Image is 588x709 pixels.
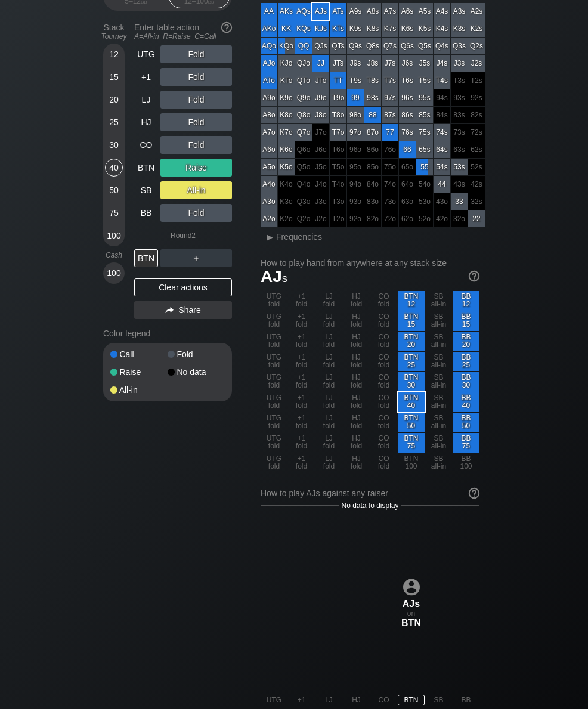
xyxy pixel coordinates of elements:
div: BB 20 [453,332,479,351]
div: CO fold [370,372,397,392]
div: CO fold [370,352,397,371]
div: KJs [312,20,329,37]
div: KTo [278,72,295,89]
div: 75 [105,204,123,222]
div: 100% fold in prior round [434,107,450,123]
div: Clear actions [134,278,232,296]
div: BTN 20 [398,332,425,351]
div: 100% fold in prior round [295,159,312,175]
span: Frequencies [276,232,322,242]
div: LJ fold [315,291,342,311]
div: Fold [160,68,232,86]
div: KTs [330,20,346,37]
div: UTG fold [261,332,287,351]
div: 20 [105,91,123,109]
div: UTG fold [261,392,287,412]
div: A2s [468,3,485,20]
div: Fold [160,204,232,222]
div: LJ [134,91,158,109]
div: All-in [160,181,232,199]
div: 25 [105,113,123,131]
div: J6s [399,55,416,72]
div: 100% fold in prior round [416,193,433,210]
div: QJo [295,55,312,72]
div: HJ fold [343,433,370,453]
div: BB 50 [453,413,479,432]
div: 100% fold in prior round [451,72,468,89]
div: +1 fold [288,433,315,453]
div: 100% fold in prior round [451,176,468,193]
div: UTG fold [261,352,287,371]
div: Share [134,301,232,319]
div: T9o [330,89,346,106]
div: 100% fold in prior round [434,210,450,227]
div: T7o [330,124,346,141]
div: 100 [105,264,123,282]
div: 98s [364,89,381,106]
div: ATo [261,72,277,89]
div: BTN 40 [398,392,425,412]
div: 76s [399,124,416,141]
div: T5s [416,72,433,89]
div: 100% fold in prior round [312,176,329,193]
div: 97o [347,124,364,141]
div: KJo [278,55,295,72]
div: 53s [451,159,468,175]
div: SB all-in [425,311,452,331]
div: 96s [399,89,416,106]
div: Q2s [468,38,485,54]
div: T8o [330,107,346,123]
div: 100% fold in prior round [382,210,398,227]
div: LJ fold [315,332,342,351]
div: SB all-in [425,332,452,351]
div: BTN 50 [398,413,425,432]
div: SB all-in [425,392,452,412]
div: UTG fold [261,413,287,432]
div: 100% fold in prior round [434,193,450,210]
div: +1 fold [288,352,315,371]
div: All-in [110,386,168,394]
div: 88 [364,107,381,123]
div: 100% fold in prior round [382,141,398,158]
div: 100% fold in prior round [468,72,485,89]
div: 74s [434,124,450,141]
div: A7s [382,3,398,20]
div: HJ fold [343,453,370,473]
div: BTN [134,249,158,267]
div: Stack [98,18,129,45]
img: icon-avatar.b40e07d9.svg [403,578,420,595]
div: Raise [160,159,232,177]
div: 30 [105,136,123,154]
div: Q3s [451,38,468,54]
div: A8s [364,3,381,20]
div: A3o [261,193,277,210]
div: Q6s [399,38,416,54]
div: +1 fold [288,311,315,331]
div: 100% fold in prior round [451,107,468,123]
div: 100% fold in prior round [330,210,346,227]
div: 100% fold in prior round [364,141,381,158]
div: 100% fold in prior round [399,176,416,193]
div: 50 [105,181,123,199]
div: Fold [168,350,225,358]
div: CO fold [370,392,397,412]
div: BB [134,204,158,222]
div: ATs [330,3,346,20]
div: 100 [105,227,123,244]
div: 100% fold in prior round [347,176,364,193]
div: 100% fold in prior round [330,159,346,175]
div: 100% fold in prior round [416,210,433,227]
div: BTN 100 [398,453,425,473]
div: CO fold [370,311,397,331]
div: A3s [451,3,468,20]
div: 97s [382,89,398,106]
div: 100% fold in prior round [347,210,364,227]
div: +1 fold [288,413,315,432]
div: JTs [330,55,346,72]
div: 86s [399,107,416,123]
div: 100% fold in prior round [451,89,468,106]
div: 100% fold in prior round [451,210,468,227]
div: J8s [364,55,381,72]
div: AA [261,3,277,20]
div: CO fold [370,413,397,432]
